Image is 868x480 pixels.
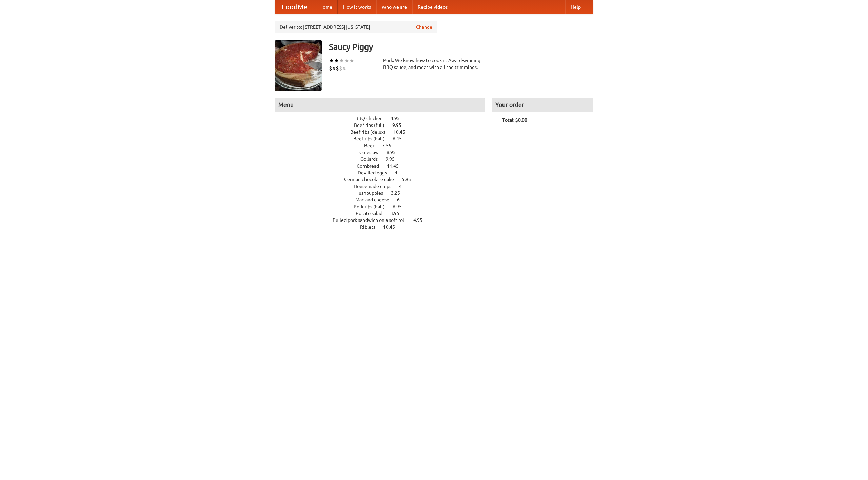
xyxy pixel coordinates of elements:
span: Cornbread [357,163,386,169]
a: Cornbread 11.45 [357,163,411,169]
a: Beer 7.55 [364,143,404,148]
span: Housemade chips [354,184,398,189]
a: Beef ribs (half) 6.45 [353,136,414,141]
a: Recipe videos [412,0,453,14]
span: Beer [364,143,381,148]
a: BBQ chicken 4.95 [355,116,412,121]
span: 6.45 [393,136,409,141]
h4: Your order [492,98,593,112]
span: 5.95 [402,177,418,182]
span: 4 [395,170,404,175]
span: 10.45 [393,129,412,135]
li: ★ [344,57,349,64]
span: Pulled pork sandwich on a soft roll [333,217,412,223]
li: $ [329,64,332,72]
span: 6.95 [393,204,409,209]
a: Collards 9.95 [360,156,407,162]
span: Beef ribs (delux) [350,129,392,135]
span: Devilled eggs [358,170,394,175]
span: 8.95 [387,150,402,155]
span: 3.95 [390,211,406,216]
a: Housemade chips 4 [354,184,414,189]
a: Who we are [376,0,412,14]
div: Pork. We know how to cook it. Award-winning BBQ sauce, and meat with all the trimmings. [383,57,485,71]
span: 4 [399,184,409,189]
li: ★ [329,57,334,64]
span: 7.55 [382,143,398,148]
a: Devilled eggs 4 [358,170,410,175]
img: angular.jpg [275,40,322,91]
a: Pulled pork sandwich on a soft roll 4.95 [333,217,435,223]
span: 3.25 [391,190,407,196]
span: 4.95 [413,217,429,223]
span: 4.95 [391,116,407,121]
span: Pork ribs (half) [354,204,392,209]
a: Potato salad 3.95 [356,211,412,216]
a: Help [565,0,586,14]
li: ★ [339,57,344,64]
span: Mac and cheese [355,197,396,203]
span: 9.95 [392,122,408,128]
span: 11.45 [387,163,406,169]
span: 10.45 [383,224,402,230]
li: $ [342,64,346,72]
span: German chocolate cake [344,177,401,182]
h4: Menu [275,98,485,112]
span: Hushpuppies [355,190,390,196]
span: Coleslaw [359,150,386,155]
div: Deliver to: [STREET_ADDRESS][US_STATE] [275,21,437,33]
a: How it works [338,0,376,14]
span: Beef ribs (full) [354,122,391,128]
a: German chocolate cake 5.95 [344,177,423,182]
a: FoodMe [275,0,314,14]
span: Collards [360,156,384,162]
li: $ [332,64,336,72]
a: Change [416,24,432,31]
a: Riblets 10.45 [360,224,408,230]
li: $ [339,64,342,72]
a: Home [314,0,338,14]
li: ★ [334,57,339,64]
a: Coleslaw 8.95 [359,150,408,155]
span: BBQ chicken [355,116,390,121]
li: $ [336,64,339,72]
b: Total: $0.00 [502,117,527,123]
span: 9.95 [386,156,401,162]
a: Beef ribs (full) 9.95 [354,122,414,128]
h3: Saucy Piggy [329,40,593,54]
span: Beef ribs (half) [353,136,392,141]
a: Hushpuppies 3.25 [355,190,413,196]
a: Beef ribs (delux) 10.45 [350,129,418,135]
li: ★ [349,57,354,64]
a: Mac and cheese 6 [355,197,412,203]
span: Riblets [360,224,382,230]
span: 6 [397,197,407,203]
a: Pork ribs (half) 6.95 [354,204,414,209]
span: Potato salad [356,211,389,216]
